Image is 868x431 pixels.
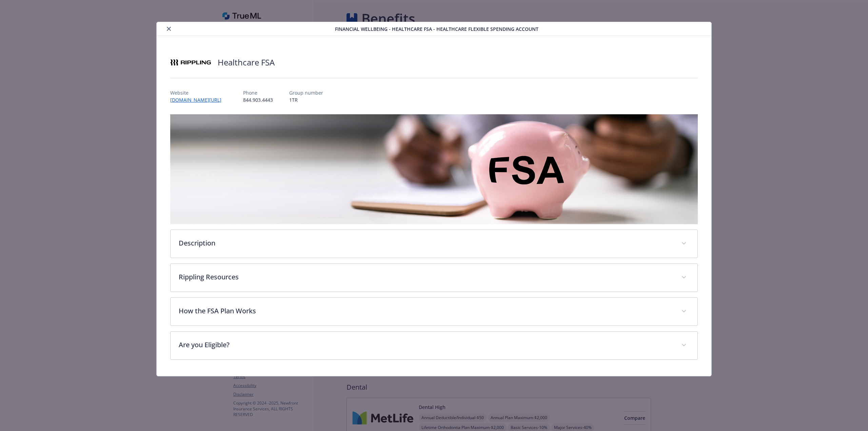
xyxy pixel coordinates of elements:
p: How the FSA Plan Works [179,306,673,316]
div: details for plan Financial Wellbeing - Healthcare FSA - Healthcare Flexible Spending Account [87,22,781,376]
p: Description [179,238,673,248]
div: How the FSA Plan Works [171,298,697,326]
button: close [165,25,173,33]
div: Description [171,230,697,258]
p: Are you Eligible? [179,340,673,350]
p: 844.903.4443 [243,96,273,103]
div: Are you Eligible? [171,332,697,359]
p: Group number [289,89,323,96]
img: banner [170,114,698,224]
a: [DOMAIN_NAME][URL] [170,97,227,103]
p: 1TR [289,96,323,103]
h2: Healthcare FSA [218,57,275,68]
p: Rippling Resources [179,272,673,282]
span: Financial Wellbeing - Healthcare FSA - Healthcare Flexible Spending Account [335,25,538,33]
img: Rippling [170,52,211,73]
div: Rippling Resources [171,264,697,292]
p: Phone [243,89,273,96]
p: Website [170,89,227,96]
